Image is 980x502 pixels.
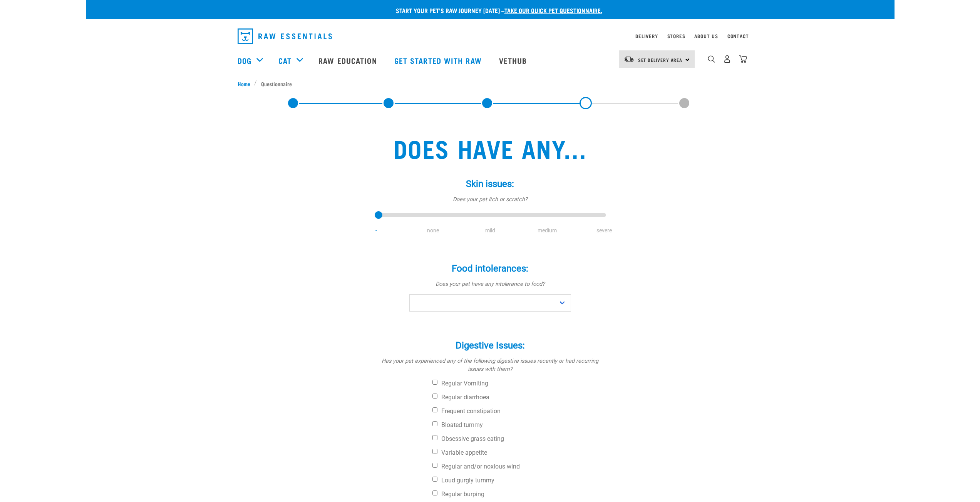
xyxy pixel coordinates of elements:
input: Regular Vomiting [432,380,437,385]
img: home-icon-1@2x.png [708,55,715,63]
label: Food intolerances: [375,262,606,275]
a: Contact [727,35,749,37]
img: Raw Essentials Logo [238,28,332,44]
input: Regular diarrhoea [432,394,437,399]
a: Dog [238,55,251,66]
a: Delivery [635,35,658,37]
li: severe [576,227,633,235]
label: Regular diarrhoea [432,394,606,401]
a: Vethub [491,45,537,76]
input: Frequent constipation [432,407,437,412]
li: mild [462,227,519,235]
label: Loud gurgly tummy [432,477,606,484]
nav: breadcrumbs [238,80,743,88]
label: Regular burping [432,490,606,498]
a: take our quick pet questionnaire. [504,8,602,12]
label: Obsessive grass eating [432,435,606,443]
input: Regular burping [432,490,437,495]
p: Does your pet have any intolerance to food? [375,280,606,289]
label: Bloated tummy [432,421,606,429]
a: Cat [278,55,291,66]
input: Variable appetite [432,449,437,454]
h2: Does have any... [381,134,600,162]
label: Skin issues: [375,177,606,191]
p: Has your pet experienced any of the following digestive issues recently or had recurring issues w... [375,357,606,374]
p: Start your pet’s raw journey [DATE] – [92,6,900,15]
a: Get started with Raw [387,45,491,76]
a: Stores [667,35,685,37]
input: Bloated tummy [432,421,437,426]
label: Frequent constipation [432,407,606,415]
img: van-moving.png [624,56,634,63]
img: home-icon@2x.png [739,55,747,63]
nav: dropdown navigation [231,25,749,47]
span: Home [238,80,250,88]
label: Variable appetite [432,449,606,457]
img: user.png [723,55,731,63]
p: Does your pet itch or scratch? [375,195,606,204]
input: Loud gurgly tummy [432,477,437,482]
span: Set Delivery Area [638,58,683,61]
a: Home [238,80,255,88]
a: About Us [694,35,718,37]
input: Obsessive grass eating [432,435,437,440]
li: medium [519,227,576,235]
input: Regular and/or noxious wind [432,463,437,468]
li: none [405,227,462,235]
nav: dropdown navigation [86,45,895,76]
a: Raw Education [311,45,386,76]
label: Regular and/or noxious wind [432,463,606,470]
label: Regular Vomiting [432,380,606,387]
li: - [348,227,405,235]
label: Digestive Issues: [375,339,606,352]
